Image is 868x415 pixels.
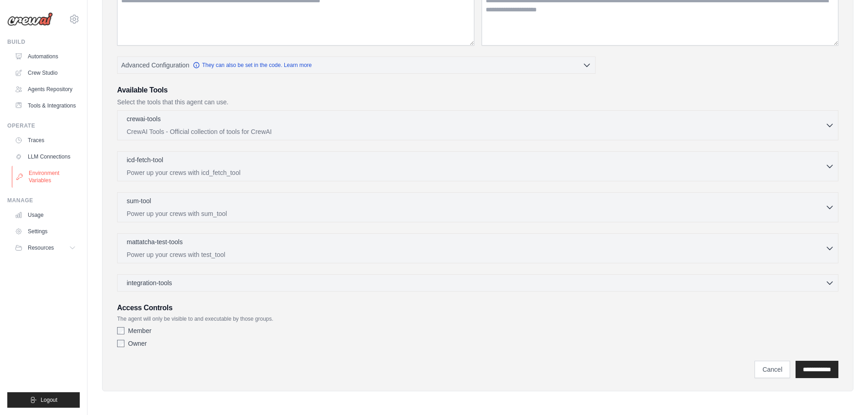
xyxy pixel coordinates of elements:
[11,66,80,80] a: Crew Studio
[117,97,838,107] p: Select the tools that this agent can use.
[121,61,189,70] span: Advanced Configuration
[41,396,57,404] span: Logout
[11,133,80,148] a: Traces
[121,155,834,177] button: icd-fetch-tool Power up your crews with icd_fetch_tool
[193,61,312,69] a: They can also be set in the code. Learn more
[127,278,172,287] span: integration-tools
[11,241,80,255] button: Resources
[7,122,80,129] div: Operate
[117,85,838,96] h3: Available Tools
[121,237,834,259] button: mattatcha-test-tools Power up your crews with test_tool
[118,57,595,73] button: Advanced Configuration They can also be set in the code. Learn more
[11,49,80,64] a: Automations
[11,82,80,97] a: Agents Repository
[127,168,825,177] p: Power up your crews with icd_fetch_tool
[755,361,790,378] a: Cancel
[127,250,825,259] p: Power up your crews with test_tool
[128,326,151,335] label: Member
[7,197,80,204] div: Manage
[127,237,183,246] p: mattatcha-test-tools
[127,114,161,123] p: crewai-tools
[121,114,834,136] button: crewai-tools CrewAI Tools - Official collection of tools for CrewAI
[117,302,838,313] h3: Access Controls
[7,38,80,46] div: Build
[28,244,54,251] span: Resources
[127,127,825,136] p: CrewAI Tools - Official collection of tools for CrewAI
[7,12,53,26] img: Logo
[128,339,147,348] label: Owner
[127,155,163,164] p: icd-fetch-tool
[127,196,151,205] p: sum-tool
[7,392,80,408] button: Logout
[121,196,834,218] button: sum-tool Power up your crews with sum_tool
[117,315,838,323] p: The agent will only be visible to and executable by those groups.
[11,98,80,113] a: Tools & Integrations
[11,224,80,239] a: Settings
[127,209,825,218] p: Power up your crews with sum_tool
[121,278,834,287] button: integration-tools
[11,208,80,222] a: Usage
[12,166,81,188] a: Environment Variables
[11,149,80,164] a: LLM Connections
